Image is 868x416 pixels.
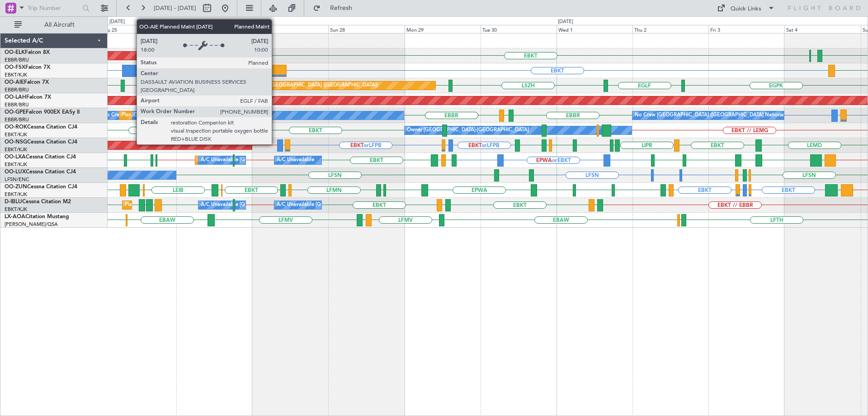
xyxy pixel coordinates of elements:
a: OO-ELKFalcon 8X [5,50,50,55]
span: Refresh [322,5,360,11]
a: EBKT/KJK [5,131,27,138]
a: EBKT/KJK [5,161,27,168]
span: OO-FSX [5,65,25,70]
div: No Crew [GEOGRAPHIC_DATA] ([GEOGRAPHIC_DATA] National) [635,109,786,122]
span: [DATE] - [DATE] [154,4,196,12]
input: Trip Number [28,1,80,15]
span: OO-ELK [5,50,25,55]
a: OO-LAHFalcon 7X [5,95,51,100]
span: OO-GPE [5,110,26,115]
a: OO-GPEFalcon 900EX EASy II [5,110,80,115]
a: [PERSON_NAME]/QSA [5,221,58,228]
a: EBKT/KJK [5,146,27,153]
div: Planned Maint Nice ([GEOGRAPHIC_DATA]) [125,198,226,212]
div: Quick Links [731,5,761,14]
span: D-IBLU [5,199,22,205]
a: EBBR/BRU [5,57,29,63]
div: A/C Unavailable [277,153,314,167]
a: OO-LUXCessna Citation CJ4 [5,169,76,175]
div: A/C Unavailable [GEOGRAPHIC_DATA] ([GEOGRAPHIC_DATA] National) [201,198,369,212]
span: All Aircraft [24,22,95,28]
span: OO-ZUN [5,184,27,190]
span: OO-LAH [5,95,26,100]
div: Wed 1 [557,25,632,33]
a: OO-ZUNCessna Citation CJ4 [5,184,77,190]
a: EBKT/KJK [5,72,27,78]
span: OO-ROK [5,124,27,130]
a: OO-FSXFalcon 7X [5,65,50,70]
div: Sat 27 [252,25,328,33]
div: Thu 2 [632,25,708,33]
div: No Crew [GEOGRAPHIC_DATA] ([GEOGRAPHIC_DATA] National) [103,109,254,122]
a: OO-NSGCessna Citation CJ4 [5,139,77,145]
div: Mon 29 [405,25,481,33]
div: Thu 25 [100,25,176,33]
div: Fri 26 [176,25,252,33]
div: Fri 3 [708,25,784,33]
a: OO-LXACessna Citation CJ4 [5,154,76,160]
div: A/C Unavailable [GEOGRAPHIC_DATA] ([GEOGRAPHIC_DATA] National) [201,153,369,167]
span: OO-NSG [5,139,27,145]
a: OO-AIEFalcon 7X [5,80,49,85]
a: OO-ROKCessna Citation CJ4 [5,124,77,130]
a: LFSN/ENC [5,176,29,183]
div: Sat 4 [784,25,860,33]
a: EBBR/BRU [5,116,29,123]
span: LX-AOA [5,214,25,220]
span: OO-AIE [5,80,24,85]
div: Owner [GEOGRAPHIC_DATA]-[GEOGRAPHIC_DATA] [407,124,529,137]
a: LX-AOACitation Mustang [5,214,69,220]
div: Planned Maint Kortrijk-[GEOGRAPHIC_DATA] [201,64,306,77]
div: Planned Maint [GEOGRAPHIC_DATA] ([GEOGRAPHIC_DATA] National) [122,109,285,122]
div: [DATE] [558,18,573,26]
a: EBBR/BRU [5,86,29,93]
a: EBBR/BRU [5,101,29,108]
div: Sun 28 [328,25,404,33]
div: Planned Maint [GEOGRAPHIC_DATA] ([GEOGRAPHIC_DATA]) [236,79,378,92]
span: OO-LUX [5,169,26,175]
div: A/C Unavailable [GEOGRAPHIC_DATA]-[GEOGRAPHIC_DATA] [277,198,421,212]
span: OO-LXA [5,154,26,160]
a: EBKT/KJK [5,191,27,198]
button: Refresh [309,1,363,15]
div: Planned Maint Kortrijk-[GEOGRAPHIC_DATA] [198,153,303,167]
a: EBKT/KJK [5,206,27,213]
div: Planned Maint Kortrijk-[GEOGRAPHIC_DATA] [213,124,319,137]
div: Tue 30 [481,25,557,33]
button: Quick Links [712,1,779,15]
a: D-IBLUCessna Citation M2 [5,199,71,205]
button: All Aircraft [10,18,98,32]
div: [DATE] [109,18,125,26]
